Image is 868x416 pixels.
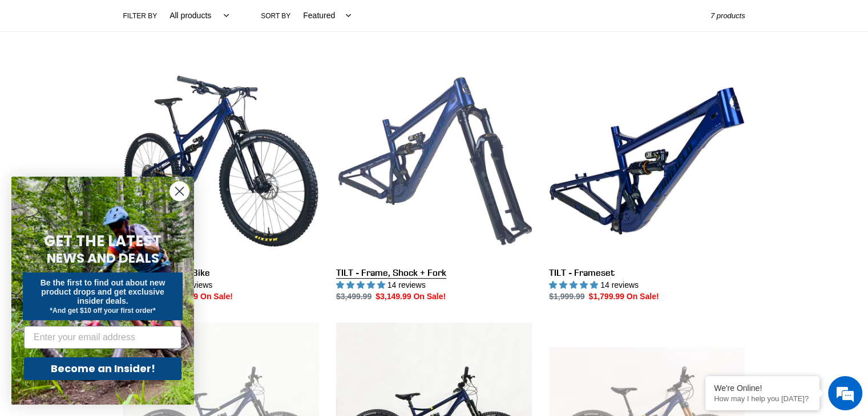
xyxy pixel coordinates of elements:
[24,357,181,380] button: Become an Insider!
[47,249,159,267] span: NEWS AND DEALS
[50,307,155,315] span: *And get $10 off your first order*
[24,326,181,349] input: Enter your email address
[41,278,165,305] span: Be the first to find out about new product drops and get exclusive insider deals.
[710,11,745,20] span: 7 products
[123,11,158,21] label: Filter by
[714,394,811,403] p: How may I help you today?
[44,231,162,251] span: GET THE LATEST
[169,181,189,201] button: Close dialog
[714,384,811,393] div: We're Online!
[261,11,290,21] label: Sort by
